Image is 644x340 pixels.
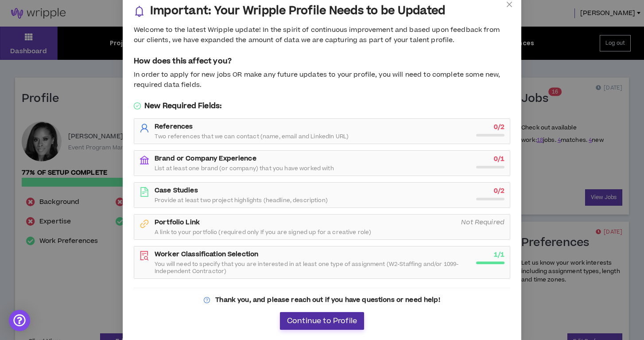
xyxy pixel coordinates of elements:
[155,154,256,163] strong: Brand or Company Experience
[134,70,510,90] div: In order to apply for new jobs OR make any future updates to your profile, you will need to compl...
[140,251,149,261] span: file-search
[287,317,357,325] span: Continue to Profile
[155,218,200,227] strong: Portfolio Link
[461,218,504,227] i: Not Required
[204,297,210,303] span: question-circle
[215,295,440,305] strong: Thank you, and please reach out if you have questions or need help!
[155,133,349,140] span: Two references that we can contact (name, email and LinkedIn URL)
[494,122,504,132] strong: 0 / 2
[155,122,193,131] strong: References
[134,25,510,45] div: Welcome to the latest Wripple update! In the spirit of continuous improvement and based upon feed...
[155,197,328,204] span: Provide at least two project highlights (headline, description)
[494,154,504,164] strong: 0 / 1
[155,229,371,236] span: A link to your portfolio (required only If you are signed up for a creative role)
[9,310,30,331] div: Open Intercom Messenger
[140,219,149,229] span: link
[134,102,141,109] span: check-circle
[506,1,513,8] span: close
[140,155,149,165] span: bank
[280,312,364,330] button: Continue to Profile
[155,250,258,259] strong: Worker Classification Selection
[155,261,471,275] span: You will need to specify that you are interested in at least one type of assignment (W2-Staffing ...
[494,250,504,259] strong: 1 / 1
[155,165,334,172] span: List at least one brand (or company) that you have worked with
[134,6,145,17] span: bell
[155,186,198,195] strong: Case Studies
[150,4,445,18] h3: Important: Your Wripple Profile Needs to be Updated
[140,187,149,197] span: file-text
[134,101,510,111] h5: New Required Fields:
[140,123,149,133] span: user
[494,186,504,195] strong: 0 / 2
[134,56,510,66] h5: How does this affect you?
